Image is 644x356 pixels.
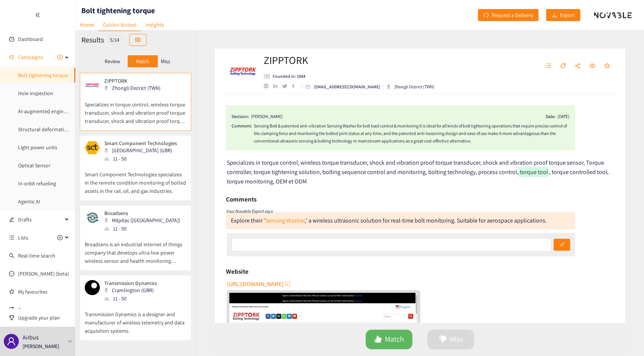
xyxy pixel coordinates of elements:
[282,84,291,88] a: twitter
[542,60,555,72] button: unordered-list
[227,159,604,176] span: Specializes in torque control, wireless torque transducer, shock and vibration proof torque trans...
[484,12,489,18] span: redo
[104,294,162,303] div: 11 - 50
[18,126,112,133] a: Structural deformation sensing for testing
[23,333,39,342] p: Airbus
[227,278,291,290] button: [URL][DOMAIN_NAME]
[7,337,16,346] span: user
[273,84,282,88] a: linkedin
[104,224,185,233] div: 11 - 50
[18,212,63,227] span: Drafts
[23,342,59,350] p: [PERSON_NAME]
[557,113,569,120] div: [DATE]
[104,155,182,163] div: 11 - 50
[18,302,63,317] span: Resources
[264,83,273,88] a: website
[104,78,160,84] p: ZIPPTORK
[85,233,186,265] p: Broadsens is an industrial internet of things company that develops ultra-low power wireless sens...
[9,307,14,312] span: book
[450,333,463,345] span: Miss
[518,275,644,356] iframe: Chat Widget
[387,83,435,90] div: Zhongli District (TWN)
[105,58,120,64] p: Review
[18,284,69,299] a: My favourites
[231,217,547,224] div: Explore their ' ,' a wireless ultrasonic solution for real-time bolt monitoring. Suitable for aer...
[18,198,40,205] a: Agentic AI
[575,63,581,70] span: share-alt
[546,9,580,21] button: downloadExport
[18,90,53,97] a: Hole inspection
[18,36,43,42] a: Dashboard
[9,217,14,222] span: edit
[560,63,566,70] span: tag
[57,235,63,240] span: plus-circle
[518,275,644,356] div: Widget de chat
[85,93,186,125] p: Specializes in torque control, wireless torque transducer, shock and vibration proof torque trans...
[9,55,14,60] span: sound
[254,122,569,145] div: Sensing Bolt & patented anti-vibration Sensing Washer for bolt load control & monitoring It is id...
[9,315,14,320] span: trophy
[228,56,258,86] img: Company Logo
[35,12,40,18] span: double-left
[85,78,100,93] img: Snapshot of the company's website
[104,280,157,286] p: Transmission Dynamics
[600,60,614,72] button: star
[519,167,549,177] mark: torque tool
[85,140,100,155] img: Snapshot of the company's website
[75,19,98,30] a: Home
[439,335,447,344] span: dislike
[18,180,56,187] a: In-orbit refueling
[104,146,182,155] div: [GEOGRAPHIC_DATA] (GBR)
[366,330,412,349] button: likeMatch
[108,35,122,44] div: 5 / 14
[57,55,63,60] span: plus-circle
[478,9,539,21] button: redoRequest a Delivery
[136,58,150,64] p: Match
[85,303,186,335] p: Transmission Dynamics is a designer and manufacturer of wireless telemetry and data acquisition s...
[18,310,69,325] span: Upgrade your plan
[385,333,404,345] span: Match
[9,235,14,240] span: unordered-list
[18,230,28,245] span: Lists
[135,37,140,43] span: table
[104,216,185,224] div: Milpitas ([GEOGRAPHIC_DATA])
[226,266,249,277] h6: Website
[98,19,141,31] a: Golden Basket
[314,83,380,90] p: [EMAIL_ADDRESS][DOMAIN_NAME]
[104,286,162,294] div: Cramlington (GBR)
[571,60,584,72] button: share-alt
[232,113,249,120] span: Decision:
[18,108,113,115] a: AI-augmented engineering simulation tool
[251,113,283,120] div: [PERSON_NAME]
[18,252,55,259] a: Real-time search
[492,11,533,19] span: Request a Delivery
[18,72,68,79] a: Bolt tightening torque
[273,73,305,80] p: Founded in: 1984
[81,5,155,16] h1: Bolt tightening torque
[554,239,570,251] button: check
[81,35,104,45] h2: Results
[141,19,168,30] a: Insights
[556,60,570,72] button: tag
[85,210,100,225] img: Snapshot of the company's website
[104,140,177,146] p: Smart Component Technologies
[292,84,299,88] a: facebook
[589,63,595,70] span: eye
[427,330,474,349] button: dislikeMiss
[18,270,69,277] a: [PERSON_NAME] (beta)
[18,162,50,169] a: Optical Sensor
[226,208,273,214] i: Your Novable Expert says
[546,113,555,120] span: Date:
[129,34,147,46] button: table
[227,279,284,289] span: [URL][DOMAIN_NAME]
[545,63,551,70] span: unordered-list
[18,144,57,151] a: Light power units
[264,73,305,80] li: Founded in year
[374,335,382,344] span: like
[559,242,565,248] span: check
[104,84,165,92] div: Zhongli District (TWN)
[560,11,575,19] span: Export
[586,60,599,72] button: eye
[232,122,252,145] span: Comment:
[104,210,180,216] p: Broadsens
